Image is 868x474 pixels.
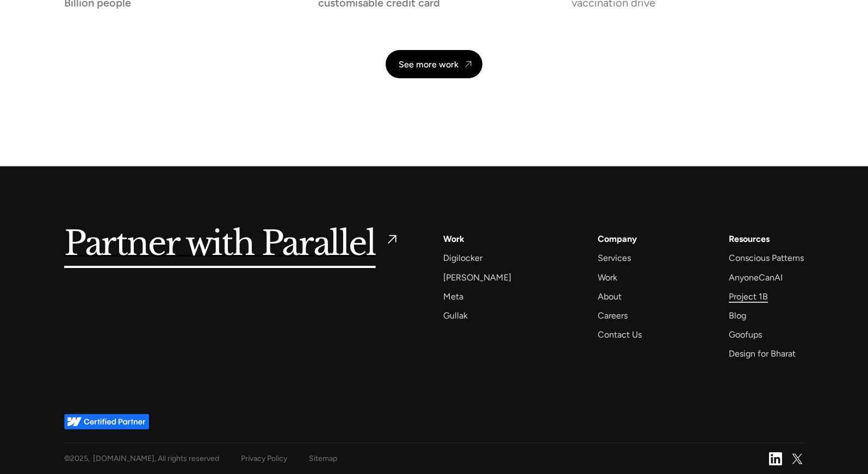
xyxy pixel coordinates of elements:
[443,270,511,285] a: [PERSON_NAME]
[70,454,88,463] span: 2025
[598,251,631,265] a: Services
[729,346,796,361] a: Design for Bharat
[64,232,400,257] a: Partner with Parallel
[64,232,376,257] h5: Partner with Parallel
[399,59,458,70] div: See more work
[729,289,768,304] a: Project 1B
[598,270,617,285] a: Work
[443,232,464,246] a: Work
[729,251,804,265] a: Conscious Patterns
[443,289,463,304] a: Meta
[729,270,783,285] a: AnyoneCanAI
[729,308,746,323] a: Blog
[729,232,770,246] div: Resources
[598,232,637,246] a: Company
[64,452,219,465] div: © , [DOMAIN_NAME], All rights reserved
[598,289,622,304] a: About
[309,452,337,465] a: Sitemap
[241,452,287,465] a: Privacy Policy
[443,251,482,265] a: Digilocker
[729,327,762,342] a: Goofups
[598,327,642,342] a: Contact Us
[386,50,482,78] a: See more work
[598,308,628,323] a: Careers
[443,308,468,323] a: Gullak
